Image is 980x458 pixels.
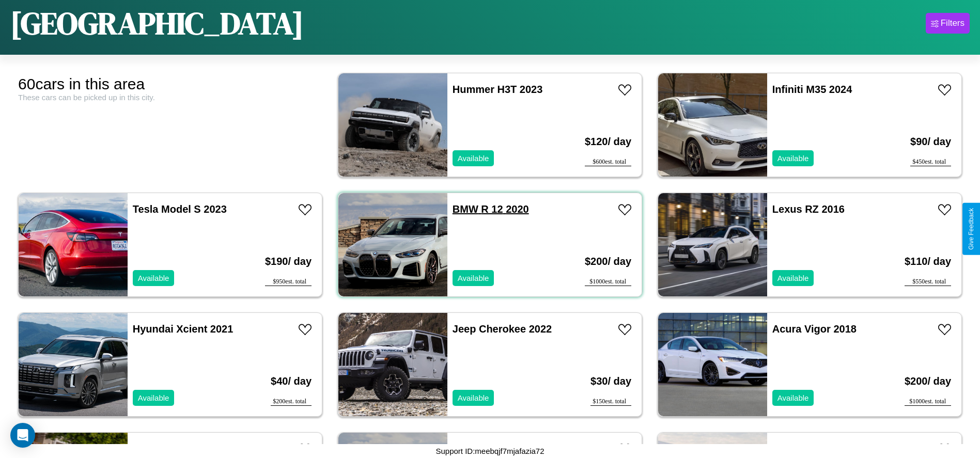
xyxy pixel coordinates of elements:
h3: $ 120 / day [585,125,631,158]
a: Infiniti M35 2024 [772,84,852,95]
a: Nissan Stanza 2016 [133,443,229,454]
div: $ 450 est. total [910,158,951,166]
a: Tesla Model S 2023 [133,203,227,215]
p: Available [777,151,809,165]
div: Give Feedback [968,208,975,250]
p: Available [777,271,809,285]
a: Hummer H3T 2023 [453,84,543,95]
h3: $ 90 / day [910,125,951,158]
div: $ 1000 est. total [905,398,951,406]
div: $ 950 est. total [265,278,312,286]
p: Support ID: meebqjf7mjafazia72 [435,444,544,458]
p: Available [458,271,489,285]
div: $ 1000 est. total [585,278,631,286]
div: $ 550 est. total [905,278,951,286]
div: $ 600 est. total [585,158,631,166]
a: Lexus RZ 2016 [772,203,845,215]
h3: $ 190 / day [265,245,312,278]
a: Hyundai Xcient 2021 [133,323,234,335]
p: Available [777,391,809,405]
div: $ 150 est. total [590,398,631,406]
a: BMW 530i 2020 [453,443,527,454]
div: 60 cars in this area [18,75,322,93]
h3: $ 30 / day [590,365,631,398]
a: BMW R 12 2020 [453,203,529,215]
div: These cars can be picked up in this city. [18,93,322,102]
div: Open Intercom Messenger [10,423,35,448]
p: Available [458,391,489,405]
button: Filters [926,13,970,34]
p: Available [138,391,169,405]
h3: $ 40 / day [271,365,312,398]
div: $ 200 est. total [271,398,312,406]
p: Available [138,271,169,285]
h3: $ 110 / day [905,245,951,278]
a: Jeep Cherokee 2022 [453,323,552,335]
h1: [GEOGRAPHIC_DATA] [10,2,304,44]
h3: $ 200 / day [905,365,951,398]
a: Acura Vigor 2018 [772,323,857,335]
div: Filters [941,18,965,28]
h3: $ 200 / day [585,245,631,278]
p: Available [458,151,489,165]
